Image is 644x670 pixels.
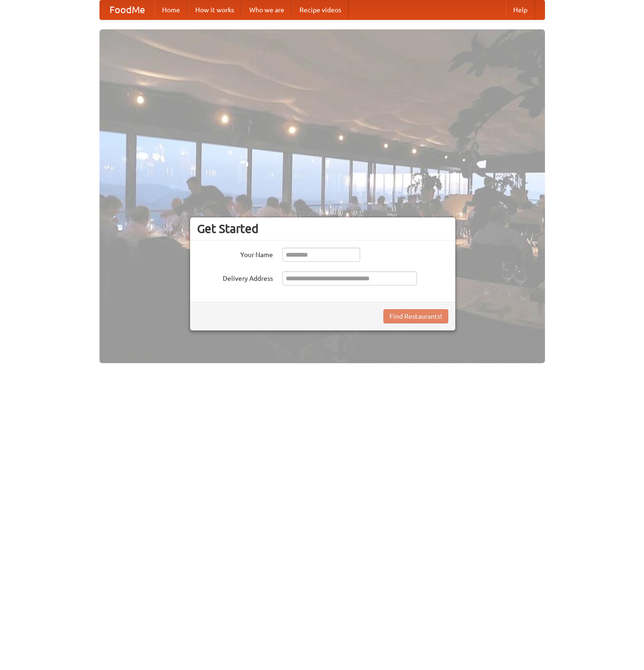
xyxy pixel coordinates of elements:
[188,0,242,19] a: How it works
[242,0,292,19] a: Who we are
[383,309,448,323] button: Find Restaurants!
[154,0,188,19] a: Home
[197,271,273,283] label: Delivery Address
[292,0,349,19] a: Recipe videos
[197,248,273,259] label: Your Name
[506,0,535,19] a: Help
[100,0,154,19] a: FoodMe
[197,222,448,236] h3: Get Started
